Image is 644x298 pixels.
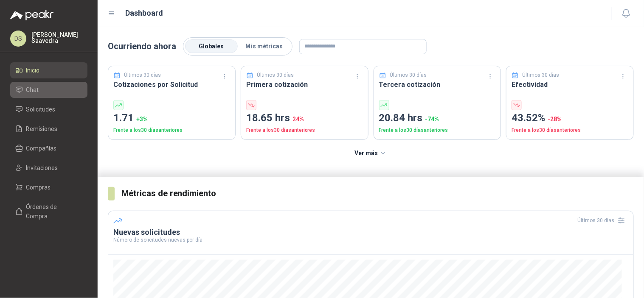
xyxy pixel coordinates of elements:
[390,71,427,79] p: Últimos 30 días
[31,32,87,44] p: [PERSON_NAME] Saavedra
[10,82,87,98] a: Chat
[523,71,560,79] p: Últimos 30 días
[512,110,628,126] p: 43.52%
[10,140,87,156] a: Compañías
[113,79,230,90] h3: Cotizaciones por Solicitud
[246,126,363,134] p: Frente a los 30 días anteriores
[512,79,628,90] h3: Efectividad
[578,214,628,227] div: Últimos 30 días
[10,101,87,117] a: Solicitudes
[26,85,39,95] span: Chat
[379,79,496,90] h3: Tercera cotización
[136,116,148,123] span: + 3 %
[126,7,163,19] h1: Dashboard
[26,144,57,153] span: Compañías
[26,163,58,173] span: Invitaciones
[113,227,628,237] h3: Nuevas solicitudes
[257,71,294,79] p: Últimos 30 días
[379,126,496,134] p: Frente a los 30 días anteriores
[108,40,176,53] p: Ocurriendo ahora
[10,121,87,137] a: Remisiones
[246,79,363,90] h3: Primera cotización
[10,62,87,78] a: Inicio
[425,116,439,123] span: -74 %
[10,179,87,195] a: Compras
[26,66,40,75] span: Inicio
[113,110,230,126] p: 1.71
[113,237,628,242] p: Número de solicitudes nuevas por día
[512,126,628,134] p: Frente a los 30 días anteriores
[124,71,161,79] p: Últimos 30 días
[379,110,496,126] p: 20.84 hrs
[26,202,79,221] span: Órdenes de Compra
[10,10,53,20] img: Logo peakr
[548,116,562,123] span: -28 %
[10,31,26,47] div: DS
[350,145,392,162] button: Ver más
[113,126,230,134] p: Frente a los 30 días anteriores
[292,116,304,123] span: 24 %
[26,124,58,134] span: Remisiones
[10,199,87,224] a: Órdenes de Compra
[199,43,224,50] span: Globales
[245,43,283,50] span: Mis métricas
[26,105,56,114] span: Solicitudes
[10,160,87,176] a: Invitaciones
[26,183,51,192] span: Compras
[246,110,363,126] p: 18.65 hrs
[121,187,634,200] h3: Métricas de rendimiento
